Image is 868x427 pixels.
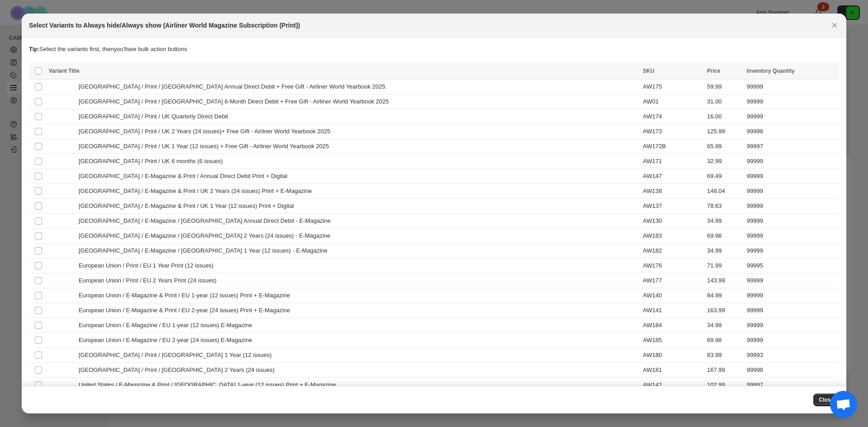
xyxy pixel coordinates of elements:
td: AW173 [640,124,704,139]
span: [GEOGRAPHIC_DATA] / E-Magazine & Print / UK 1 Year (12 issues) Print + Digital [79,202,299,211]
td: AW147 [640,169,704,184]
td: 84.99 [704,288,744,303]
td: AW181 [640,363,704,378]
h2: Select Variants to Always hide/Always show (Airliner World Magazine Subscription (Print)) [29,21,300,30]
td: 32.99 [704,154,744,169]
td: 99999 [744,244,839,258]
td: 69.98 [704,333,744,348]
div: Open chat [830,391,857,418]
span: SKU [643,68,654,74]
td: 99999 [744,169,839,184]
span: [GEOGRAPHIC_DATA] / Print / UK 2 Years (24 issues)+ Free Gift - Airliner World Yearbook 2025 [79,127,335,136]
td: 16.00 [704,109,744,124]
td: AW130 [640,214,704,229]
span: [GEOGRAPHIC_DATA] / E-Magazine & Print / Annual Direct Debit Print + Digital [79,172,292,181]
span: [GEOGRAPHIC_DATA] / Print / [GEOGRAPHIC_DATA] Annual Direct Debit + Free Gift - Airliner World Ye... [79,82,392,91]
strong: Tip: [29,46,40,52]
span: [GEOGRAPHIC_DATA] / E-Magazine / [GEOGRAPHIC_DATA] 2 Years (24 issues) - E-Magazine [79,231,335,240]
span: European Union / E-Magazine & Print / EU 1-year (12 issues) Print + E-Magazine [79,291,295,300]
td: AW184 [640,318,704,333]
td: 65.99 [704,139,744,154]
span: European Union / Print / EU 1 Year Print (12 issues) [79,261,218,270]
td: AW185 [640,333,704,348]
td: AW142 [640,378,704,393]
span: [GEOGRAPHIC_DATA] / Print / UK 1 Year (12 issues) + Free Gift - Airliner World Yearbook 2025 [79,142,334,151]
td: AW176 [640,258,704,273]
td: 99998 [744,363,839,378]
td: AW171 [640,154,704,169]
span: European Union / Print / EU 2 Years Print (24 issues) [79,276,222,285]
td: 59.99 [704,80,744,94]
td: 34.99 [704,318,744,333]
span: Price [707,68,720,74]
td: 99999 [744,184,839,199]
button: Close [828,19,841,32]
td: 69.98 [704,229,744,244]
td: 99999 [744,94,839,109]
span: [GEOGRAPHIC_DATA] / E-Magazine / [GEOGRAPHIC_DATA] 1 Year (12 issues) - E-Magazine [79,246,332,255]
span: European Union / E-Magazine & Print / EU 2-year (24 issues) Print + E-Magazine [79,306,295,315]
span: [GEOGRAPHIC_DATA] / Print / [GEOGRAPHIC_DATA] 1 Year (12 issues) [79,351,277,360]
span: Variant Title [49,68,80,74]
td: 99993 [744,348,839,363]
button: Close [813,394,839,406]
td: 78.63 [704,199,744,214]
td: 99999 [744,303,839,318]
td: 99999 [744,199,839,214]
td: 99999 [744,288,839,303]
td: 99999 [744,109,839,124]
td: 83.99 [704,348,744,363]
td: 99997 [744,139,839,154]
span: European Union / E-Magazine / EU 1-year (12 issues) E-Magazine [79,321,257,330]
td: AW141 [640,303,704,318]
td: 99999 [744,318,839,333]
span: [GEOGRAPHIC_DATA] / E-Magazine / [GEOGRAPHIC_DATA] Annual Direct Debit - E-Magazine [79,216,335,225]
td: 31.00 [704,94,744,109]
td: 99999 [744,229,839,244]
span: [GEOGRAPHIC_DATA] / Print / UK 6 months (6 issues) [79,157,228,166]
td: 69.49 [704,169,744,184]
td: 34.99 [704,214,744,229]
td: AW175 [640,80,704,94]
span: European Union / E-Magazine / EU 2-year (24 issues) E-Magazine [79,336,257,345]
td: 99997 [744,378,839,393]
span: [GEOGRAPHIC_DATA] / Print / [GEOGRAPHIC_DATA] 2 Years (24 issues) [79,366,279,375]
td: 143.99 [704,273,744,288]
td: 148.04 [704,184,744,199]
td: 102.99 [704,378,744,393]
span: [GEOGRAPHIC_DATA] / Print / UK Quarterly Direct Debit [79,112,233,121]
td: 99999 [744,154,839,169]
td: 99999 [744,80,839,94]
td: AW183 [640,229,704,244]
td: AW180 [640,348,704,363]
td: 99999 [744,214,839,229]
td: 167.99 [704,363,744,378]
td: AW137 [640,199,704,214]
td: 34.99 [704,244,744,258]
p: Select the variants first, then you'll see bulk action buttons [29,45,839,54]
span: [GEOGRAPHIC_DATA] / E-Magazine & Print / UK 2 Years (24 issues) Print + E-Magazine [79,187,317,196]
span: Close [819,396,834,404]
td: 99999 [744,333,839,348]
td: AW174 [640,109,704,124]
td: 125.99 [704,124,744,139]
td: AW01 [640,94,704,109]
td: AW140 [640,288,704,303]
td: 163.99 [704,303,744,318]
td: 71.99 [704,258,744,273]
span: United States / E-Magazine & Print / [GEOGRAPHIC_DATA] 1-year (12 issues) Print + E-Magazine [79,380,341,389]
td: AW182 [640,244,704,258]
td: AW177 [640,273,704,288]
td: AW138 [640,184,704,199]
span: [GEOGRAPHIC_DATA] / Print / [GEOGRAPHIC_DATA] 6-Month Direct Debit + Free Gift - Airliner World Y... [79,97,394,106]
td: AW172B [640,139,704,154]
td: 99999 [744,273,839,288]
span: Inventory Quantity [747,68,795,74]
td: 99998 [744,124,839,139]
td: 99995 [744,258,839,273]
